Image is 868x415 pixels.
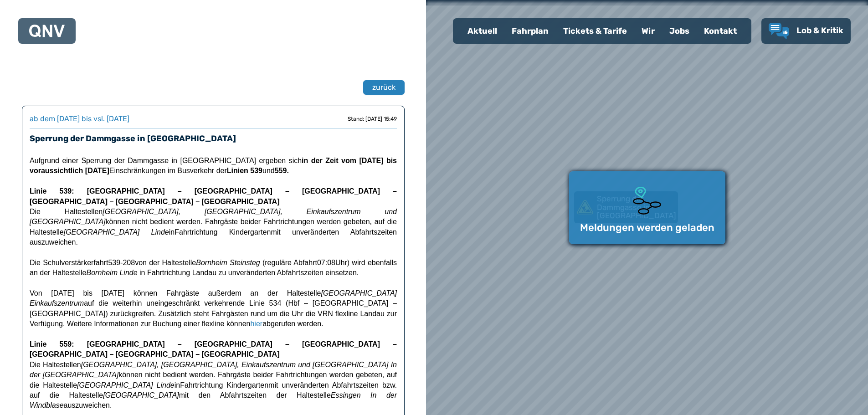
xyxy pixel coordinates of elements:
strong: 559. [275,167,289,174]
span: Bornheim Linde [87,269,138,277]
a: Lob & Kritik [769,23,843,39]
span: und [262,167,289,174]
em: Linde [151,228,169,236]
strong: Linien 539 [227,167,262,174]
h3: Sperrung der Dammgasse in [GEOGRAPHIC_DATA] [30,132,397,145]
button: zurück [363,80,405,95]
span: Linie 559: [GEOGRAPHIC_DATA] – [GEOGRAPHIC_DATA] – [GEOGRAPHIC_DATA] – [GEOGRAPHIC_DATA] – [GEOGR... [30,340,397,358]
a: Tickets & Tarife [556,19,634,43]
a: Jobs [662,19,697,43]
a: hier [250,320,262,328]
img: Ladeanimation [629,182,665,219]
em: [GEOGRAPHIC_DATA] [103,391,179,399]
em: [GEOGRAPHIC_DATA], [GEOGRAPHIC_DATA], Einkaufszentrum und [GEOGRAPHIC_DATA] [30,208,397,225]
p: Meldungen werden geladen [580,222,714,233]
span: Aufgrund einer Sperrung der Dammgasse in [GEOGRAPHIC_DATA] ergeben sich Einschränkungen im Busver... [30,157,397,174]
em: [GEOGRAPHIC_DATA] [64,228,140,236]
span: Linie 539: [GEOGRAPHIC_DATA] – [GEOGRAPHIC_DATA] – [GEOGRAPHIC_DATA] – [GEOGRAPHIC_DATA] – [GEOGR... [30,187,397,205]
span: Die Haltestellen können nicht bedient werden. Fahrgäste beider Fahrtrichtungen werden gebeten, au... [30,208,397,246]
span: Die Haltestellen können nicht bedient werden. Fahrgäste beider Fahrtrichtungen werden gebeten, au... [30,361,397,410]
a: Fahrplan [504,19,556,43]
span: in [139,269,147,277]
span: Fahrtrichtung Kindergarten [180,381,268,389]
a: Aktuell [460,19,504,43]
span: 07:08 [317,259,335,266]
div: ab dem [DATE] bis vsl. [DATE] [30,113,129,124]
span: zurück [372,82,395,93]
em: Linde [157,381,175,389]
span: 539-208 [108,259,135,266]
em: [GEOGRAPHIC_DATA], [GEOGRAPHIC_DATA], Einkaufszentrum und [GEOGRAPHIC_DATA] In der [GEOGRAPHIC_DATA] [30,361,397,379]
a: Wir [634,19,662,43]
a: Kontakt [697,19,744,43]
em: [GEOGRAPHIC_DATA] [77,381,153,389]
span: Bornheim Steinsteg [196,259,260,266]
div: Stand: [DATE] 15:49 [348,115,397,123]
img: QNV Logo [29,25,65,37]
span: Die Schulverstärkerfahrt von der Haltestelle (reguläre Abfahrt Uhr) wird ebenfalls an der Haltest... [30,259,397,277]
span: Lob & Kritik [796,26,843,36]
a: QNV Logo [29,22,65,40]
span: Fahrtrichtung Kindergarten [175,228,271,236]
span: Von [DATE] bis [DATE] können Fahrgäste außerdem an der Haltestelle auf die weiterhin uneingeschrä... [30,289,397,328]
